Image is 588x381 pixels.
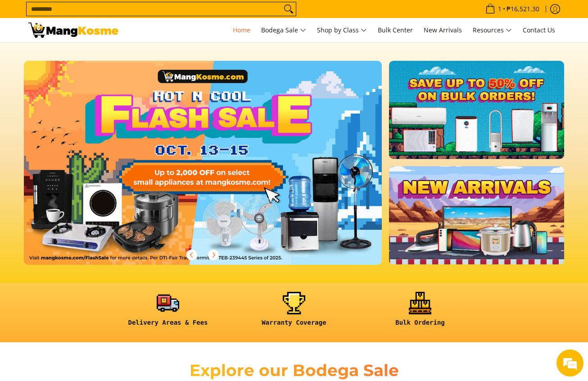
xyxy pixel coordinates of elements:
[317,25,367,36] span: Shop by Class
[362,292,479,334] a: <h6><strong>Bulk Ordering</strong></h6>
[228,18,255,42] a: Home
[483,4,542,14] span: •
[163,360,425,381] h2: Explore our Bodega Sale
[127,18,560,42] nav: Main Menu
[518,18,560,42] a: Contact Us
[204,245,223,265] button: Next
[523,26,555,34] span: Contact Us
[261,25,306,36] span: Bodega Sale
[233,26,250,34] span: Home
[281,2,296,16] button: Search
[235,292,353,334] a: <h6><strong>Warranty Coverage</strong></h6>
[505,6,541,12] span: ₱16,521.30
[424,26,462,34] span: New Arrivals
[28,23,118,38] img: Mang Kosme: Your Home Appliances Warehouse Sale Partner!
[257,18,311,42] a: Bodega Sale
[468,18,516,42] a: Resources
[24,61,411,279] a: More
[109,292,226,334] a: <h6><strong>Delivery Areas & Fees</strong></h6>
[378,26,413,34] span: Bulk Center
[497,6,503,12] span: 1
[473,25,512,36] span: Resources
[182,245,202,265] button: Previous
[419,18,466,42] a: New Arrivals
[312,18,371,42] a: Shop by Class
[373,18,417,42] a: Bulk Center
